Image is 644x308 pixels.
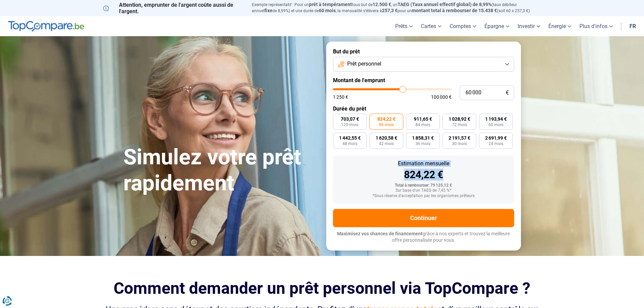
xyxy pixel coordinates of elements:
[449,136,470,140] span: 2 191,57 €
[379,142,394,146] span: 42 mois
[338,194,509,198] div: *Sous réserve d'acceptation par les organismes prêteurs
[414,117,432,121] span: 911,65 €
[376,136,397,140] span: 1 620,58 €
[415,123,430,127] span: 84 mois
[319,8,336,13] span: 60 mois
[480,16,514,36] a: Épargne
[485,117,507,121] span: 1 193,94 €
[398,2,492,7] span: TAEG (Taux annuel effectif global) de 8,99%
[8,21,84,32] img: TopCompare
[379,123,394,127] span: 96 mois
[338,183,509,188] div: Total à rembourser: 79 125,12 €
[103,279,541,298] h2: Comment demander un prêt personnel via TopCompare ?
[506,90,509,96] span: €
[337,231,423,236] span: Maximisez vos chances de financement
[415,142,430,146] span: 36 mois
[382,8,398,13] span: 257,3 €
[339,136,361,140] span: 1 442,55 €
[452,142,467,146] span: 30 mois
[333,105,514,112] label: Durée du prêt
[575,16,617,36] a: Plus d'infos
[412,8,497,13] span: montant total à rembourser de 15.438 €
[391,16,417,36] a: Prêts
[338,161,509,166] div: Estimation mensuelle
[342,142,357,146] span: 48 mois
[123,144,318,196] h1: Simulez votre prêt rapidement
[488,142,503,146] span: 24 mois
[341,123,358,127] span: 120 mois
[412,136,434,140] span: 1 858,31 €
[333,48,514,55] label: But du prêt
[446,16,480,36] a: Comptes
[252,2,541,14] p: Exemple représentatif : Pour un tous but de , un (taux débiteur annuel de 8,99%) et une durée de ...
[417,16,446,36] a: Cartes
[449,117,470,121] span: 1 028,92 €
[373,2,391,7] span: 12.500 €
[333,209,514,227] button: Continuer
[514,16,544,36] a: Investir
[309,2,352,7] span: prêt à tempérament
[264,8,272,13] span: fixe
[333,95,348,99] span: 1 250 €
[338,170,509,180] div: 824,22 €
[544,16,575,36] a: Énergie
[333,231,514,244] p: grâce à nos experts et trouvez la meilleure offre personnalisée pour vous.
[103,2,244,15] p: Attention, emprunter de l'argent coûte aussi de l'argent.
[338,188,509,193] div: Sur base d'un TAEG de 7,45 %*
[347,60,381,68] span: Prêt personnel
[452,123,467,127] span: 72 mois
[377,117,396,121] span: 824,22 €
[488,123,503,127] span: 60 mois
[333,57,514,72] button: Prêt personnel
[625,16,640,36] a: fr
[341,117,359,121] span: 703,07 €
[485,136,507,140] span: 2 691,99 €
[333,77,514,84] label: Montant de l'emprunt
[431,95,452,99] span: 100 000 €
